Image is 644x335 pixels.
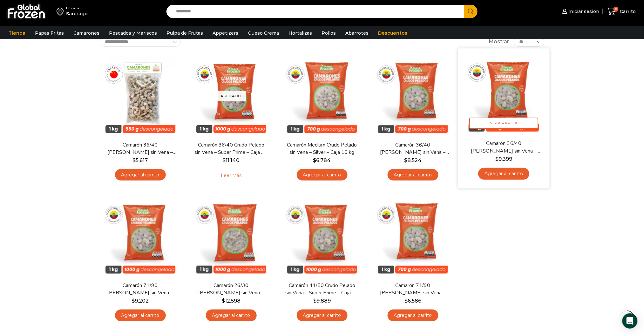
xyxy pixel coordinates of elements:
[32,27,67,39] a: Papas Fritas
[285,27,315,39] a: Hortalizas
[285,282,358,297] a: Camarón 41/50 Crudo Pelado sin Vena – Super Prime – Caja 10 kg
[469,118,538,129] span: Vista Rápida
[66,10,88,17] div: Santiago
[216,91,246,101] p: Agotado
[467,140,540,155] a: Camarón 36/40 [PERSON_NAME] sin Vena – Gold – Caja 10 kg
[622,313,638,329] div: Open Intercom Messenger
[115,169,166,181] a: Agregar al carrito: “Camarón 36/40 Crudo Pelado sin Vena - Bronze - Caja 10 kg”
[223,157,240,163] bdi: 11.140
[606,4,638,19] a: 0 Carrito
[404,298,421,304] bdi: 6.586
[66,6,88,10] div: Enviar a
[404,157,422,163] bdi: 8.524
[285,141,358,156] a: Camarón Medium Crudo Pelado sin Vena – Silver – Caja 10 kg
[5,27,29,39] a: Tienda
[133,157,136,163] span: $
[194,141,268,156] a: Camarón 36/40 Crudo Pelado sin Vena – Super Prime – Caja 10 kg
[375,27,410,39] a: Descuentos
[376,282,449,297] a: Camarón 71/90 [PERSON_NAME] sin Vena – Silver – Caja 10 kg
[223,157,226,163] span: $
[297,310,348,321] a: Agregar al carrito: “Camarón 41/50 Crudo Pelado sin Vena - Super Prime - Caja 10 kg”
[318,27,339,39] a: Pollos
[388,169,438,181] a: Agregar al carrito: “Camarón 36/40 Crudo Pelado sin Vena - Silver - Caja 10 kg”
[57,6,66,17] img: address-field-icon.svg
[313,298,331,304] bdi: 9.889
[106,27,160,39] a: Pescados y Mariscos
[561,5,600,18] a: Iniciar sesión
[619,8,636,15] span: Carrito
[464,5,478,18] button: Search button
[404,157,407,163] span: $
[115,310,166,321] a: Agregar al carrito: “Camarón 71/90 Crudo Pelado sin Vena - Super Prime - Caja 10 kg”
[70,27,103,39] a: Camarones
[209,27,241,39] a: Appetizers
[495,156,498,162] span: $
[104,282,177,297] a: Camarón 71/90 [PERSON_NAME] sin Vena – Super Prime – Caja 10 kg
[567,8,600,15] span: Iniciar sesión
[489,38,509,45] span: Mostrar
[313,157,316,163] span: $
[132,298,135,304] span: $
[100,37,181,47] select: Pedido de la tienda
[313,298,316,304] span: $
[211,169,251,182] a: Leé más sobre “Camarón 36/40 Crudo Pelado sin Vena - Super Prime - Caja 10 kg”
[245,27,282,39] a: Queso Crema
[388,310,438,321] a: Agregar al carrito: “Camarón 71/90 Crudo Pelado sin Vena - Silver - Caja 10 kg”
[404,298,408,304] span: $
[613,7,619,12] span: 0
[222,298,225,304] span: $
[376,141,449,156] a: Camarón 36/40 [PERSON_NAME] sin Vena – Silver – Caja 10 kg
[495,156,512,162] bdi: 9.399
[163,27,206,39] a: Pulpa de Frutas
[478,168,529,180] a: Agregar al carrito: “Camarón 36/40 Crudo Pelado sin Vena - Gold - Caja 10 kg”
[104,141,177,156] a: Camarón 36/40 [PERSON_NAME] sin Vena – Bronze – Caja 10 kg
[297,169,348,181] a: Agregar al carrito: “Camarón Medium Crudo Pelado sin Vena - Silver - Caja 10 kg”
[342,27,372,39] a: Abarrotes
[194,282,268,297] a: Camarón 26/30 [PERSON_NAME] sin Vena – Super Prime – Caja 10 kg
[222,298,241,304] bdi: 12.598
[313,157,331,163] bdi: 6.784
[206,310,257,321] a: Agregar al carrito: “Camarón 26/30 Crudo Pelado sin Vena - Super Prime - Caja 10 kg”
[133,157,148,163] bdi: 5.617
[132,298,149,304] bdi: 9.202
